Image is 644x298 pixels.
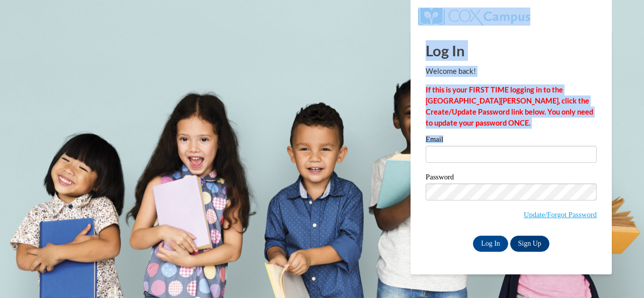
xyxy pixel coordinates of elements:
strong: If this is your FIRST TIME logging in to the [GEOGRAPHIC_DATA][PERSON_NAME], click the Create/Upd... [426,85,593,127]
a: Sign Up [510,236,549,252]
a: Update/Forgot Password [524,211,597,219]
p: Welcome back! [426,66,597,77]
img: COX Campus [418,8,530,26]
label: Password [426,173,597,183]
input: Log In [473,236,508,252]
h1: Log In [426,40,597,61]
label: Email [426,136,597,146]
a: COX Campus [418,12,530,20]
